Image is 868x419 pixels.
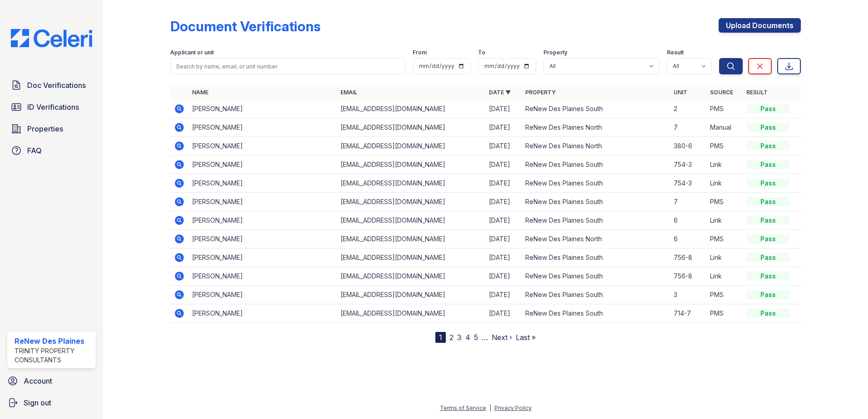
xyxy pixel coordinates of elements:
[188,193,337,211] td: [PERSON_NAME]
[746,89,768,96] a: Result
[485,156,522,174] td: [DATE]
[485,267,522,286] td: [DATE]
[522,118,670,137] td: ReNew Des Plaines North
[670,286,706,304] td: 3
[337,267,485,286] td: [EMAIL_ADDRESS][DOMAIN_NAME]
[478,49,485,56] label: To
[188,286,337,304] td: [PERSON_NAME]
[706,304,743,323] td: PMS
[706,211,743,230] td: Link
[485,211,522,230] td: [DATE]
[188,267,337,286] td: [PERSON_NAME]
[706,100,743,118] td: PMS
[492,333,512,342] a: Next ›
[337,286,485,304] td: [EMAIL_ADDRESS][DOMAIN_NAME]
[188,230,337,248] td: [PERSON_NAME]
[670,156,706,174] td: 754-3
[706,174,743,193] td: Link
[188,211,337,230] td: [PERSON_NAME]
[188,156,337,174] td: [PERSON_NAME]
[522,137,670,156] td: ReNew Des Plaines North
[670,100,706,118] td: 2
[706,118,743,137] td: Manual
[192,89,208,96] a: Name
[188,137,337,156] td: [PERSON_NAME]
[27,80,86,91] span: Doc Verifications
[188,100,337,118] td: [PERSON_NAME]
[485,193,522,211] td: [DATE]
[522,230,670,248] td: ReNew Des Plaines North
[24,375,52,386] span: Account
[746,253,790,262] div: Pass
[710,89,733,96] a: Source
[7,120,96,138] a: Properties
[746,234,790,244] div: Pass
[7,141,96,160] a: FAQ
[746,216,790,225] div: Pass
[188,118,337,137] td: [PERSON_NAME]
[482,332,488,343] span: …
[337,137,485,156] td: [EMAIL_ADDRESS][DOMAIN_NAME]
[522,286,670,304] td: ReNew Des Plaines South
[457,333,462,342] a: 3
[485,174,522,193] td: [DATE]
[24,397,51,408] span: Sign out
[670,137,706,156] td: 380-6
[474,333,478,342] a: 5
[27,123,63,134] span: Properties
[494,404,532,411] a: Privacy Policy
[746,104,790,113] div: Pass
[670,193,706,211] td: 7
[15,336,92,346] div: ReNew Des Plaines
[337,304,485,323] td: [EMAIL_ADDRESS][DOMAIN_NAME]
[522,100,670,118] td: ReNew Des Plaines South
[522,267,670,286] td: ReNew Des Plaines South
[670,230,706,248] td: 6
[706,230,743,248] td: PMS
[188,304,337,323] td: [PERSON_NAME]
[522,156,670,174] td: ReNew Des Plaines South
[485,286,522,304] td: [DATE]
[170,18,321,34] div: Document Verifications
[746,123,790,132] div: Pass
[485,137,522,156] td: [DATE]
[485,118,522,137] td: [DATE]
[485,230,522,248] td: [DATE]
[435,332,446,343] div: 1
[670,267,706,286] td: 756-8
[4,372,99,390] a: Account
[516,333,536,342] a: Last »
[337,174,485,193] td: [EMAIL_ADDRESS][DOMAIN_NAME]
[746,290,790,299] div: Pass
[522,304,670,323] td: ReNew Des Plaines South
[746,160,790,169] div: Pass
[719,18,801,33] a: Upload Documents
[413,49,427,56] label: From
[670,211,706,230] td: 6
[337,156,485,174] td: [EMAIL_ADDRESS][DOMAIN_NAME]
[7,76,96,94] a: Doc Verifications
[746,197,790,206] div: Pass
[667,49,684,56] label: Result
[7,98,96,116] a: ID Verifications
[706,193,743,211] td: PMS
[706,286,743,304] td: PMS
[27,145,42,156] span: FAQ
[522,174,670,193] td: ReNew Des Plaines South
[489,404,491,411] div: |
[4,29,99,47] img: CE_Logo_Blue-a8612792a0a2168367f1c8372b55b34899dd931a85d93a1a3d3e32e68fde9ad4.png
[440,404,486,411] a: Terms of Service
[670,304,706,323] td: 714-7
[706,248,743,267] td: Link
[170,58,405,74] input: Search by name, email, or unit number
[15,346,92,365] div: Trinity Property Consultants
[522,248,670,267] td: ReNew Des Plaines South
[746,141,790,151] div: Pass
[706,267,743,286] td: Link
[522,211,670,230] td: ReNew Des Plaines South
[337,193,485,211] td: [EMAIL_ADDRESS][DOMAIN_NAME]
[670,174,706,193] td: 754-3
[746,309,790,318] div: Pass
[449,333,454,342] a: 2
[706,156,743,174] td: Link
